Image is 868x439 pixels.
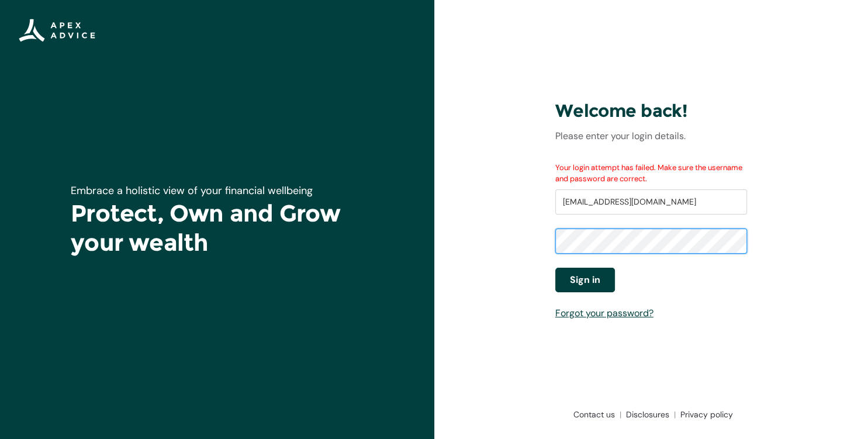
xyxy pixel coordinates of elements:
span: Embrace a holistic view of your financial wellbeing [71,184,313,198]
div: Your login attempt has failed. Make sure the username and password are correct. [555,162,747,185]
input: Username [555,189,747,215]
button: Sign in [555,268,615,292]
h1: Protect, Own and Grow your wealth [71,199,363,257]
p: Please enter your login details. [555,129,747,143]
a: Privacy policy [676,409,733,420]
h3: Welcome back! [555,100,747,122]
a: Disclosures [621,409,676,420]
a: Forgot your password? [555,307,653,319]
img: Apex Advice Group [19,19,95,42]
a: Contact us [569,409,621,420]
span: Sign in [570,273,600,287]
